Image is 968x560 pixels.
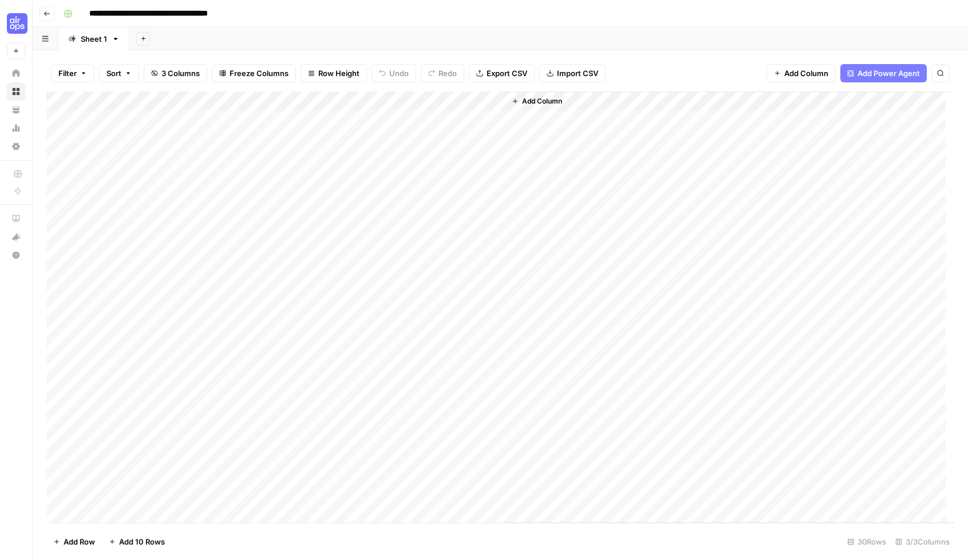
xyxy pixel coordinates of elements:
[840,64,927,82] button: Add Power Agent
[161,67,200,79] span: 3 Columns
[46,533,102,551] button: Add Row
[7,64,25,82] a: Home
[421,64,464,82] button: Redo
[230,67,289,79] span: Freeze Columns
[301,64,367,82] button: Row Height
[507,94,567,109] button: Add Column
[51,64,94,82] button: Filter
[144,64,207,82] button: 3 Columns
[557,67,598,79] span: Import CSV
[858,67,920,79] span: Add Power Agent
[7,119,25,137] a: Usage
[7,228,25,246] button: What's new?
[99,64,139,82] button: Sort
[106,67,121,79] span: Sort
[843,533,891,551] div: 30 Rows
[7,246,25,264] button: Help + Support
[7,209,25,228] a: AirOps Academy
[7,13,27,34] img: Cohort 4 Logo
[389,67,409,79] span: Undo
[7,9,25,38] button: Workspace: Cohort 4
[81,33,107,45] div: Sheet 1
[487,67,527,79] span: Export CSV
[58,27,129,50] a: Sheet 1
[539,64,606,82] button: Import CSV
[522,96,562,106] span: Add Column
[469,64,535,82] button: Export CSV
[64,536,95,547] span: Add Row
[7,101,25,119] a: Your Data
[7,82,25,101] a: Browse
[7,137,25,156] a: Settings
[119,536,165,547] span: Add 10 Rows
[318,67,359,79] span: Row Height
[891,533,954,551] div: 3/3 Columns
[784,67,828,79] span: Add Column
[212,64,296,82] button: Freeze Columns
[767,64,836,82] button: Add Column
[438,67,457,79] span: Redo
[58,67,77,79] span: Filter
[102,533,172,551] button: Add 10 Rows
[7,228,25,245] div: What's new?
[372,64,416,82] button: Undo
